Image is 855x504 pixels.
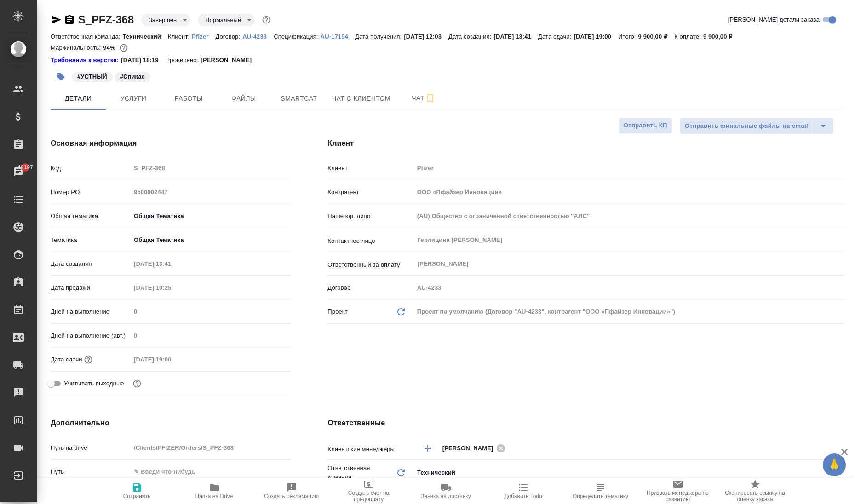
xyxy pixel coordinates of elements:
button: Сохранить [98,478,176,504]
p: Договор: [215,33,242,40]
span: Заявка на доставку [421,493,471,499]
p: Договор [327,283,413,292]
h4: Основная информация [51,138,291,149]
input: Пустое поле [131,281,211,294]
button: Создать рекламацию [253,478,330,504]
span: Добавить Todo [504,493,542,499]
div: Завершен [198,14,255,26]
p: Дата создания: [448,33,493,40]
span: Создать рекламацию [264,493,319,499]
input: ✎ Введи что-нибудь [131,465,291,478]
div: Технический [414,465,845,481]
span: Папка на Drive [195,493,233,499]
input: Пустое поле [131,329,291,342]
a: 49197 [2,160,34,183]
a: AU-4233 [242,32,274,40]
p: Тематика [51,235,131,245]
span: Чат [402,92,446,104]
button: Скопировать ссылку [64,14,75,25]
button: Добавить Todo [485,478,562,504]
span: Чат с клиентом [332,93,390,104]
div: split button [680,118,834,134]
button: Определить тематику [562,478,639,504]
p: 9 900,00 ₽ [638,33,675,40]
span: Детали [56,93,100,104]
span: Скопировать ссылку на оценку заказа [722,490,788,503]
p: Дата получения: [355,33,404,40]
p: Дней на выполнение (авт.) [51,331,131,340]
input: Пустое поле [131,441,291,454]
p: Ответственная команда: [51,33,123,40]
p: Клиент: [168,33,192,40]
p: [DATE] 13:41 [493,33,538,40]
p: Ответственная команда [327,464,395,482]
p: Маржинальность: [51,44,103,51]
span: Отправить финальные файлы на email [685,121,808,132]
div: [PERSON_NAME] [442,442,509,454]
span: Услуги [111,93,155,104]
a: AU-17194 [321,32,355,40]
p: Проект [327,307,348,316]
input: Пустое поле [131,305,291,318]
svg: Подписаться [425,93,436,104]
p: Путь [51,467,131,476]
p: Код [51,164,131,173]
p: Технический [123,33,168,40]
button: Создать счет на предоплату [330,478,407,504]
div: Общая Тематика [131,208,291,224]
button: 500.00 RUB; [118,42,130,54]
button: Завершен [146,16,179,24]
button: Папка на Drive [176,478,253,504]
p: Клиентские менеджеры [327,445,413,454]
p: Номер PO [51,188,131,197]
p: Дата сдачи: [538,33,574,40]
p: Наше юр. лицо [327,212,413,221]
p: Контрагент [327,188,413,197]
p: [DATE] 12:03 [404,33,448,40]
p: Дней на выполнение [51,307,131,316]
p: Контактное лицо [327,236,413,246]
p: [DATE] 18:19 [121,56,166,65]
input: Пустое поле [414,209,845,223]
button: Отправить КП [619,118,672,134]
input: Пустое поле [131,257,211,270]
p: Ответственный за оплату [327,260,413,269]
span: [PERSON_NAME] [442,444,499,453]
span: 🙏 [826,455,842,475]
h4: Ответственные [327,418,845,429]
span: Сохранить [123,493,151,499]
a: S_PFZ-368 [78,13,134,26]
span: 49197 [12,163,39,172]
button: Скопировать ссылку для ЯМессенджера [51,14,62,25]
span: Создать счет на предоплату [336,490,402,503]
input: Пустое поле [131,185,291,199]
button: 🙏 [823,453,846,476]
p: AU-17194 [321,33,355,40]
p: Проверено: [166,56,201,65]
p: #Спикас [120,72,145,81]
p: Дата продажи [51,283,131,292]
button: Призвать менеджера по развитию [639,478,717,504]
span: Призвать менеджера по развитию [645,490,711,503]
a: Pfizer [192,32,215,40]
p: [PERSON_NAME] [201,56,258,65]
p: #УСТНЫЙ [77,72,107,81]
button: Заявка на доставку [407,478,485,504]
span: УСТНЫЙ [71,72,114,80]
p: 94% [103,44,117,51]
div: Проект по умолчанию (Договор "AU-4233", контрагент "ООО «Пфайзер Инновации»") [414,304,845,320]
p: Общая тематика [51,212,131,221]
button: Добавить тэг [51,67,71,87]
p: 9 900,00 ₽ [703,33,740,40]
span: Спикас [114,72,151,80]
h4: Дополнительно [51,418,291,429]
h4: Клиент [327,138,845,149]
div: Нажми, чтобы открыть папку с инструкцией [51,56,121,65]
p: Путь на drive [51,443,131,452]
p: AU-4233 [242,33,274,40]
button: Если добавить услуги и заполнить их объемом, то дата рассчитается автоматически [82,354,94,366]
button: Добавить менеджера [417,437,439,459]
input: Пустое поле [131,353,211,366]
span: Определить тематику [573,493,628,499]
p: Клиент [327,164,413,173]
